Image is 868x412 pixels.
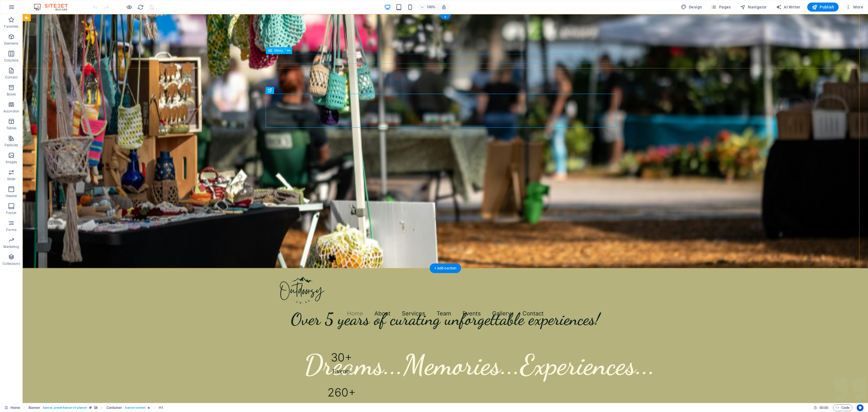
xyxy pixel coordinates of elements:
[3,109,19,114] p: Accordion
[740,4,767,10] span: Navigator
[430,263,461,273] div: + Add section
[776,4,800,10] span: AI Writer
[29,404,164,411] nav: breadcrumb
[679,3,704,12] div: Design (Ctrl+Alt+Y)
[807,3,839,12] button: Publish
[3,261,20,266] p: Collections
[681,4,702,10] span: Design
[813,404,828,411] h6: Session time
[6,160,17,164] p: Images
[5,75,18,80] p: Content
[4,58,18,63] p: Columns
[833,404,852,411] button: Code
[836,404,850,411] span: Code
[159,404,163,411] span: Click to select. Double-click to edit
[440,14,451,19] div: +
[709,3,733,12] button: Pages
[124,404,145,411] span: . banner-content
[4,24,18,29] p: Favorites
[32,4,75,10] img: Editor Logo
[42,404,87,411] span: . banner .preset-banner-v3-planner
[6,194,17,198] p: Header
[738,3,769,12] button: Navigator
[857,404,863,411] button: Usercentrics
[679,3,704,12] button: Design
[89,406,92,409] i: This element is a customizable preset
[6,211,16,215] p: Footer
[5,404,20,411] a: Click to cancel selection. Double-click to open Pages
[819,404,828,411] span: 00 00
[845,4,863,10] span: More
[274,49,283,52] span: Menu
[29,404,40,411] span: Click to select. Double-click to edit
[7,177,16,181] p: Slider
[774,3,803,12] button: AI Writer
[4,41,19,46] p: Elements
[137,4,144,10] button: reload
[94,406,97,409] i: This element contains a background
[418,4,438,10] button: 100%
[427,4,436,10] h6: 100%
[5,143,18,147] p: Features
[6,126,16,130] p: Tables
[843,3,865,12] button: More
[147,406,150,409] i: Element contains an animation
[823,406,824,410] span: :
[6,228,16,232] p: Forms
[711,4,731,10] span: Pages
[7,92,16,97] p: Boxes
[3,245,19,249] p: Marketing
[126,4,133,10] button: Click here to leave preview mode and continue editing
[107,404,122,411] span: Click to select. Double-click to edit
[137,4,144,10] i: Reload page
[441,5,446,10] i: On resize automatically adjust zoom level to fit chosen device.
[812,4,834,10] span: Publish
